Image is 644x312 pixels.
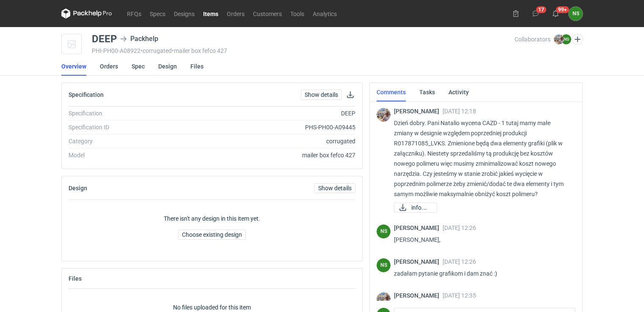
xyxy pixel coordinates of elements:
figcaption: NS [561,34,571,44]
div: mailer box fefco 427 [183,151,355,159]
span: [DATE] 12:26 [443,258,476,265]
h2: Specification [69,91,104,98]
p: Dzień dobry. Pani Natalio wycena CAZD - 1 tutaj mamy małe zmiany w designie względem poprzedniej ... [394,118,569,199]
span: [DATE] 12:18 [443,108,476,115]
span: [PERSON_NAME] [394,224,443,231]
div: Model [69,151,183,159]
button: Choose existing design [178,230,246,240]
p: [PERSON_NAME], [394,235,569,245]
span: info.png [411,203,430,212]
a: Orders [100,57,118,76]
a: Files [190,57,204,76]
div: DEEP [183,109,355,118]
div: Natalia Stępak [377,224,391,238]
div: corrugated [183,137,355,145]
a: Overview [61,57,86,76]
span: [PERSON_NAME] [394,292,443,299]
h2: Design [69,185,87,192]
div: Natalia Stępak [569,7,583,21]
p: No files uploaded for this item [173,303,251,312]
div: Specification ID [69,123,183,131]
span: [PERSON_NAME] [394,258,443,265]
a: Tools [286,8,308,19]
div: PHS-PH00-A09445 [183,123,355,131]
div: DEEP [92,34,117,44]
div: Category [69,137,183,145]
a: Comments [377,83,406,101]
a: Show details [301,90,342,100]
figcaption: NS [377,258,391,272]
div: PHI-PH00-A08922 [92,47,515,54]
p: There isn't any design in this item yet. [164,214,260,223]
a: info.png [394,203,437,213]
a: Spec [132,57,145,76]
span: Choose existing design [182,232,242,238]
span: • corrugated [140,47,172,54]
a: Activity [449,83,469,101]
span: • mailer box fefco 427 [172,47,227,54]
button: 17 [529,7,542,20]
span: [PERSON_NAME] [394,108,443,115]
svg: Packhelp Pro [61,8,112,19]
img: Michał Palasek [377,108,391,122]
button: 99+ [549,7,562,20]
a: Items [199,8,223,19]
a: Tasks [419,83,435,101]
button: Download specification [345,90,355,100]
span: [DATE] 12:26 [443,224,476,231]
p: zadałam pytanie grafikom i dam znać :) [394,268,569,279]
span: Collaborators [515,36,550,43]
div: Natalia Stępak [377,258,391,272]
a: Orders [223,8,249,19]
span: [DATE] 12:35 [443,292,476,299]
a: Specs [146,8,170,19]
a: RFQs [123,8,146,19]
img: Michał Palasek [377,292,391,306]
img: Michał Palasek [554,34,564,44]
button: NS [569,7,583,21]
div: Packhelp [120,34,158,44]
div: Specification [69,109,183,118]
h2: Files [69,275,82,282]
a: Customers [249,8,286,19]
figcaption: NS [377,224,391,238]
a: Design [158,57,177,76]
button: Edit collaborators [572,34,583,45]
a: Designs [170,8,199,19]
a: Analytics [308,8,341,19]
a: Show details [314,183,355,193]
